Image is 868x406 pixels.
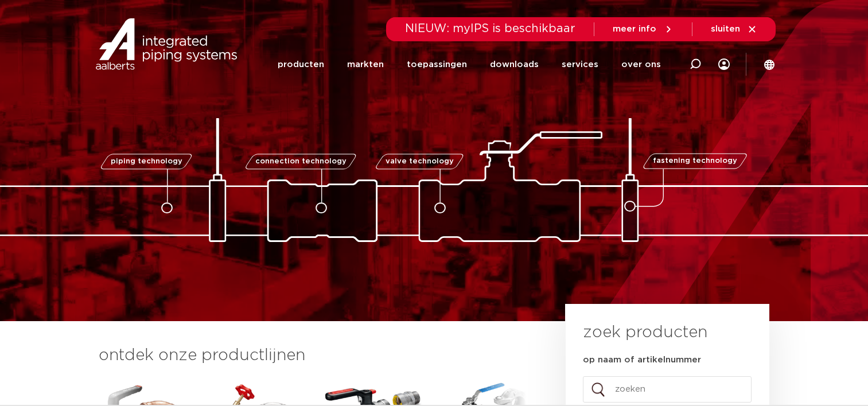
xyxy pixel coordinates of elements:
a: services [562,41,598,88]
a: meer info [613,24,674,34]
span: meer info [613,25,656,33]
a: over ons [621,41,661,88]
div: my IPS [718,41,730,88]
h3: ontdek onze productlijnen [99,344,527,367]
span: sluiten [711,25,740,33]
label: op naam of artikelnummer [583,354,701,366]
span: NIEUW: myIPS is beschikbaar [405,23,575,34]
a: toepassingen [407,41,467,88]
a: sluiten [711,24,757,34]
a: downloads [490,41,539,88]
a: markten [347,41,384,88]
a: producten [278,41,324,88]
input: zoeken [583,376,752,403]
span: piping technology [111,158,182,165]
h3: zoek producten [583,321,707,344]
span: connection technology [255,158,346,165]
nav: Menu [278,41,661,88]
span: fastening technology [653,158,737,165]
span: valve technology [386,158,454,165]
